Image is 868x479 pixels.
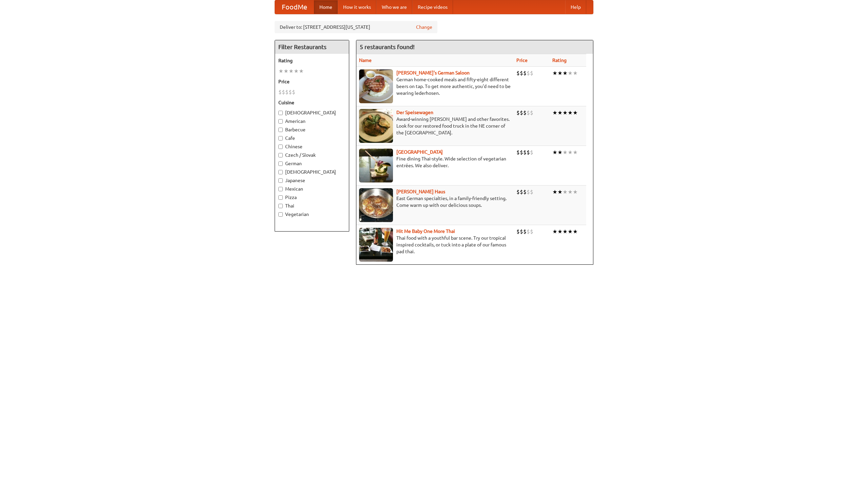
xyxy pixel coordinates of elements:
li: ★ [557,69,563,77]
input: Vegetarian [278,212,283,217]
input: American [278,119,283,124]
label: Thai [278,202,346,209]
img: kohlhaus.jpg [359,188,393,222]
a: Who we are [376,0,412,14]
input: Mexican [278,187,283,191]
a: Der Speisewagen [396,110,433,115]
li: ★ [552,109,557,116]
li: ★ [283,67,289,75]
input: Japanese [278,178,283,183]
li: $ [516,149,520,156]
img: satay.jpg [359,149,393,182]
a: FoodMe [275,0,314,14]
li: $ [520,69,523,77]
input: Cafe [278,136,283,140]
li: ★ [557,109,563,116]
input: Czech / Slovak [278,153,283,157]
a: Name [359,58,372,63]
input: Thai [278,204,283,208]
a: Home [314,0,338,14]
li: $ [530,109,533,116]
label: Pizza [278,194,346,201]
li: ★ [299,67,304,75]
li: $ [530,149,533,156]
input: [DEMOGRAPHIC_DATA] [278,111,283,115]
li: $ [523,228,527,235]
a: How it works [338,0,376,14]
div: Deliver to: [STREET_ADDRESS][US_STATE] [275,21,437,33]
a: Help [565,0,586,14]
li: ★ [552,188,557,196]
li: ★ [552,149,557,156]
input: German [278,161,283,166]
li: $ [278,88,282,96]
a: [PERSON_NAME] Haus [396,189,445,194]
label: American [278,118,346,125]
h5: Price [278,78,346,85]
li: ★ [563,109,568,116]
li: $ [520,228,523,235]
a: Rating [552,58,567,63]
li: $ [282,88,285,96]
li: $ [523,188,527,196]
label: Czech / Slovak [278,152,346,158]
li: ★ [568,109,573,116]
a: Recipe videos [412,0,453,14]
li: $ [520,149,523,156]
p: East German specialties, in a family-friendly setting. Come warm up with our delicious soups. [359,195,511,209]
li: ★ [552,228,557,235]
li: ★ [563,188,568,196]
h4: Filter Restaurants [275,40,349,54]
li: ★ [552,69,557,77]
li: ★ [573,109,578,116]
li: $ [520,188,523,196]
label: Chinese [278,143,346,150]
b: [GEOGRAPHIC_DATA] [396,149,443,155]
li: ★ [563,228,568,235]
label: Japanese [278,177,346,184]
label: Mexican [278,186,346,192]
a: Change [416,24,432,30]
li: $ [523,69,527,77]
li: $ [516,228,520,235]
li: ★ [568,188,573,196]
li: $ [527,188,530,196]
h5: Rating [278,57,346,64]
li: $ [516,109,520,116]
a: Hit Me Baby One More Thai [396,228,455,234]
label: [DEMOGRAPHIC_DATA] [278,169,346,175]
li: ★ [557,188,563,196]
li: $ [527,69,530,77]
img: babythai.jpg [359,228,393,262]
li: $ [527,228,530,235]
li: $ [530,228,533,235]
li: $ [516,69,520,77]
b: [PERSON_NAME]'s German Saloon [396,70,470,75]
li: $ [289,88,292,96]
li: ★ [573,228,578,235]
h5: Cuisine [278,99,346,106]
li: $ [523,109,527,116]
label: German [278,160,346,167]
li: $ [530,69,533,77]
li: ★ [568,228,573,235]
p: Award-winning [PERSON_NAME] and other favorites. Look for our restored food truck in the NE corne... [359,116,511,136]
li: $ [527,149,530,156]
li: $ [527,109,530,116]
li: ★ [563,69,568,77]
input: Barbecue [278,128,283,132]
label: [DEMOGRAPHIC_DATA] [278,109,346,116]
input: Pizza [278,195,283,200]
li: $ [516,188,520,196]
li: $ [530,188,533,196]
label: Cafe [278,135,346,141]
p: Thai food with a youthful bar scene. Try our tropical inspired cocktails, or tuck into a plate of... [359,235,511,255]
p: Fine dining Thai-style. Wide selection of vegetarian entrées. We also deliver. [359,155,511,169]
input: [DEMOGRAPHIC_DATA] [278,170,283,174]
li: ★ [573,149,578,156]
li: ★ [294,67,299,75]
ng-pluralize: 5 restaurants found! [360,44,415,50]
